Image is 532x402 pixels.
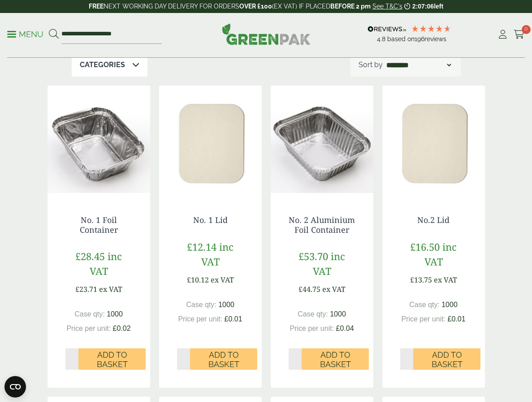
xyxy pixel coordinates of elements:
span: Case qty: [409,301,440,308]
span: £28.45 [75,249,105,263]
span: £10.12 [187,275,209,285]
img: 0810POLY-High [159,86,262,197]
span: 0 [522,25,531,34]
a: No. 1 Foil Container [80,214,118,235]
button: Open CMP widget [4,376,26,398]
span: Case qty: [186,301,216,308]
strong: OVER £100 [239,3,272,10]
span: £13.75 [410,275,432,285]
span: £0.02 [113,325,131,332]
a: See T&C's [372,3,402,10]
span: Price per unit: [401,315,445,323]
button: Add to Basket [78,348,146,370]
p: Menu [7,29,43,40]
span: £16.50 [410,240,440,253]
img: 0810POLY-High [382,86,485,197]
span: £53.70 [298,249,328,263]
a: Menu [7,29,43,38]
button: Add to Basket [302,348,369,370]
span: ex VAT [211,275,234,285]
span: ex VAT [322,284,346,294]
span: inc VAT [424,240,457,268]
a: No.2 Lid [417,214,450,225]
div: 4.79 Stars [411,25,451,33]
span: Add to Basket [420,350,474,369]
span: £0.01 [225,315,242,323]
strong: BEFORE 2 pm [330,3,371,10]
span: inc VAT [201,240,234,268]
button: Add to Basket [190,348,257,370]
span: Add to Basket [308,350,363,369]
span: 2:07:06 [412,3,434,10]
span: ex VAT [434,275,457,285]
span: 1000 [441,301,458,308]
span: £23.71 [75,284,97,294]
p: Sort by [359,60,383,70]
select: Shop order [385,60,453,70]
img: No.1 Foil Container [48,86,150,197]
strong: FREE [89,3,104,10]
button: Add to Basket [413,348,480,370]
img: NO 2 [271,86,373,197]
i: My Account [497,30,508,39]
span: 1000 [330,310,346,318]
span: 1000 [218,301,234,308]
span: Add to Basket [85,350,139,369]
span: £0.01 [448,315,466,323]
span: Price per unit: [290,325,334,332]
span: left [434,3,443,10]
span: Based on [387,35,415,43]
i: Cart [514,30,525,39]
a: No. 1 Lid [193,214,228,225]
span: Price per unit: [178,315,222,323]
span: Case qty: [298,310,328,318]
p: Categories [80,60,125,70]
span: Case qty: [74,310,105,318]
a: 0 [514,28,525,41]
span: £12.14 [187,240,216,253]
span: 1000 [107,310,123,318]
a: No. 2 Aluminium Foil Container [289,214,355,235]
span: Add to Basket [196,350,251,369]
span: £0.04 [336,325,354,332]
span: ex VAT [99,284,122,294]
span: £44.75 [298,284,320,294]
img: REVIEWS.io [368,26,407,32]
span: reviews [424,35,446,43]
span: 4.8 [377,35,387,43]
span: 196 [415,35,424,43]
img: GreenPak Supplies [222,23,311,45]
span: Price per unit: [66,325,111,332]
